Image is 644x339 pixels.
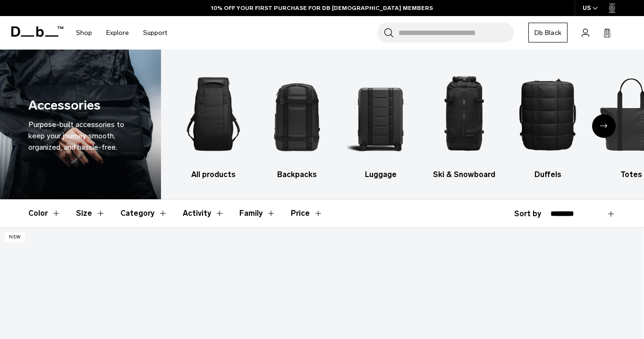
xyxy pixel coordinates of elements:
[263,64,330,180] a: Db Backpacks
[263,169,330,180] h3: Backpacks
[263,64,330,180] li: 2 / 10
[347,64,414,180] li: 3 / 10
[120,200,168,227] button: Toggle Filter
[514,64,581,180] a: Db Duffels
[528,23,568,42] a: Db Black
[263,64,330,164] img: Db
[28,119,133,153] div: Purpose-built accessories to keep your journey smooth, organized, and hassle-free.
[592,114,616,138] div: Next slide
[69,16,174,50] nav: Main Navigation
[514,64,581,180] li: 5 / 10
[431,64,498,180] a: Db Ski & Snowboard
[143,16,167,50] a: Support
[183,200,224,227] button: Toggle Filter
[106,16,129,50] a: Explore
[347,64,414,164] img: Db
[180,169,247,180] h3: All products
[180,64,247,180] a: Db All products
[514,169,581,180] h3: Duffels
[180,64,247,164] img: Db
[211,4,433,12] a: 10% OFF YOUR FIRST PURCHASE FOR DB [DEMOGRAPHIC_DATA] MEMBERS
[431,169,498,180] h3: Ski & Snowboard
[291,200,323,227] button: Toggle Price
[180,64,247,180] li: 1 / 10
[28,200,61,227] button: Toggle Filter
[514,64,581,164] img: Db
[5,232,25,242] p: New
[76,16,92,50] a: Shop
[347,64,414,180] a: Db Luggage
[431,64,498,180] li: 4 / 10
[76,200,105,227] button: Toggle Filter
[347,169,414,180] h3: Luggage
[239,200,276,227] button: Toggle Filter
[431,64,498,164] img: Db
[28,96,101,115] h1: Accessories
